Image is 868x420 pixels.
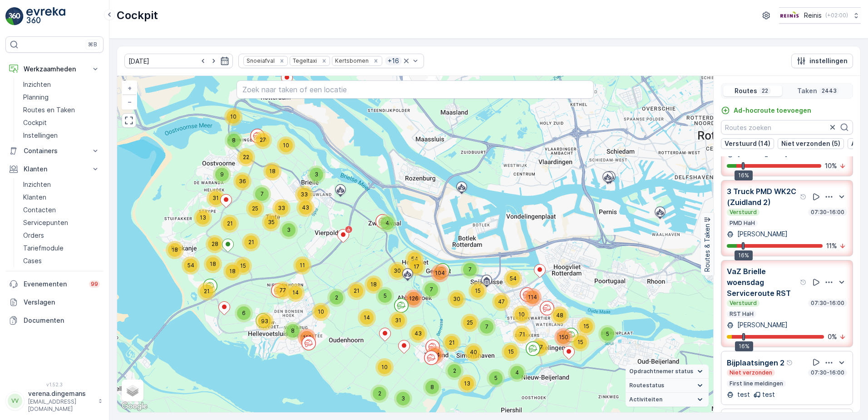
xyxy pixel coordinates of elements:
[583,323,589,330] span: 15
[20,116,104,129] a: Cockpit
[510,275,517,282] span: 54
[734,106,811,115] p: Ad-hocroute toevoegen
[166,241,184,259] div: 18
[430,384,434,390] span: 8
[335,294,338,301] span: 2
[242,310,246,316] span: 6
[458,375,476,393] div: 13
[5,7,24,25] img: logo
[260,136,266,143] span: 27
[422,280,440,299] div: 7
[20,78,104,91] a: Inzichten
[445,362,464,380] div: 2
[626,365,709,379] summary: Opdrachtnemer status
[20,255,104,267] a: Cases
[385,220,389,226] span: 4
[826,241,837,250] p: 11 %
[430,286,433,293] span: 7
[280,221,298,239] div: 3
[291,327,295,334] span: 8
[577,317,595,335] div: 15
[426,346,444,364] div: 254
[502,343,520,361] div: 15
[626,379,709,393] summary: Routestatus
[371,57,381,65] div: Remove Kertsbomen
[735,341,753,351] div: 16%
[370,385,389,403] div: 2
[119,400,149,412] img: Google
[242,233,260,251] div: 21
[298,329,316,347] div: 112
[319,57,329,65] div: Remove Tegeltaxi
[735,86,757,95] p: Routes
[124,54,233,68] input: dd/mm/yyyy
[23,231,44,240] p: Orders
[262,213,280,231] div: 35
[387,56,400,65] p: + 16
[781,139,840,148] p: Niet verzonden (5)
[223,262,242,280] div: 18
[244,56,276,65] div: Snoeiafval
[470,349,477,355] span: 40
[409,325,427,343] div: 43
[762,390,775,399] p: test
[240,262,246,269] span: 15
[91,280,98,288] p: 99
[284,322,302,340] div: 8
[23,218,68,227] p: Servicepunten
[804,11,822,20] p: Reinis
[735,230,788,239] p: [PERSON_NAME]
[207,189,225,207] div: 31
[729,209,758,216] p: Verstuurd
[293,256,311,275] div: 11
[809,56,848,65] p: instellingen
[721,138,774,149] button: Verstuurd (14)
[172,246,178,253] span: 18
[629,382,664,389] span: Routestatus
[254,131,272,149] div: 27
[307,165,325,184] div: 3
[220,171,224,178] span: 9
[461,314,479,332] div: 25
[229,268,236,275] span: 18
[253,185,271,203] div: 7
[449,339,455,346] span: 21
[735,320,788,330] p: [PERSON_NAME]
[729,220,756,227] p: PMD HaH
[528,294,537,300] span: 114
[182,256,200,275] div: 54
[598,325,616,343] div: 5
[404,290,423,308] div: 126
[381,364,388,370] span: 10
[494,375,498,381] span: 5
[296,199,315,217] div: 43
[277,136,295,155] div: 10
[629,396,662,403] span: Activiteiten
[200,214,206,221] span: 13
[523,288,542,306] div: 114
[504,270,522,288] div: 54
[443,334,461,352] div: 21
[20,129,104,142] a: Instellingen
[559,334,568,340] span: 150
[461,260,479,279] div: 7
[225,131,243,150] div: 8
[194,209,212,227] div: 13
[365,275,383,294] div: 18
[485,323,488,330] span: 7
[263,162,281,180] div: 18
[318,308,324,315] span: 10
[364,314,370,321] span: 14
[210,260,216,267] span: 18
[28,398,94,413] p: [EMAIL_ADDRESS][DOMAIN_NAME]
[237,148,255,166] div: 22
[88,41,97,48] p: ⌘B
[286,284,305,302] div: 14
[269,168,276,175] span: 18
[389,311,407,330] div: 31
[727,357,784,368] p: Bijplaatsingen 2
[23,131,58,140] p: Instellingen
[414,263,419,270] span: 17
[347,282,365,300] div: 21
[577,339,583,345] span: 15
